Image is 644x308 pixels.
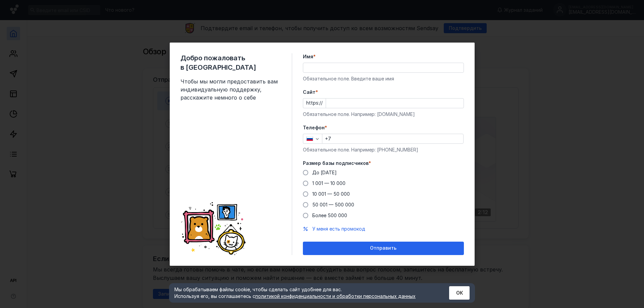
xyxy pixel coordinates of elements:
[303,242,464,255] button: Отправить
[312,180,345,186] span: 1 001 — 10 000
[174,286,433,300] div: Мы обрабатываем файлы cookie, чтобы сделать сайт удобнее для вас. Используя его, вы соглашаетесь c
[312,202,354,207] span: 50 001 — 500 000
[370,245,396,251] span: Отправить
[312,170,337,175] span: До [DATE]
[180,77,281,102] span: Чтобы мы могли предоставить вам индивидуальную поддержку, расскажите немного о себе
[303,75,464,82] div: Обязательное поле. Введите ваше имя
[180,53,281,72] span: Добро пожаловать в [GEOGRAPHIC_DATA]
[303,124,325,131] span: Телефон
[312,226,365,232] span: У меня есть промокод
[303,146,464,153] div: Обязательное поле. Например: [PHONE_NUMBER]
[312,226,365,232] button: У меня есть промокод
[303,53,313,60] span: Имя
[255,293,416,299] a: политикой конфиденциальности и обработки персональных данных
[303,160,369,167] span: Размер базы подписчиков
[449,286,470,300] button: ОК
[303,89,316,96] span: Cайт
[303,111,464,118] div: Обязательное поле. Например: [DOMAIN_NAME]
[312,191,350,197] span: 10 001 — 50 000
[312,212,347,218] span: Более 500 000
